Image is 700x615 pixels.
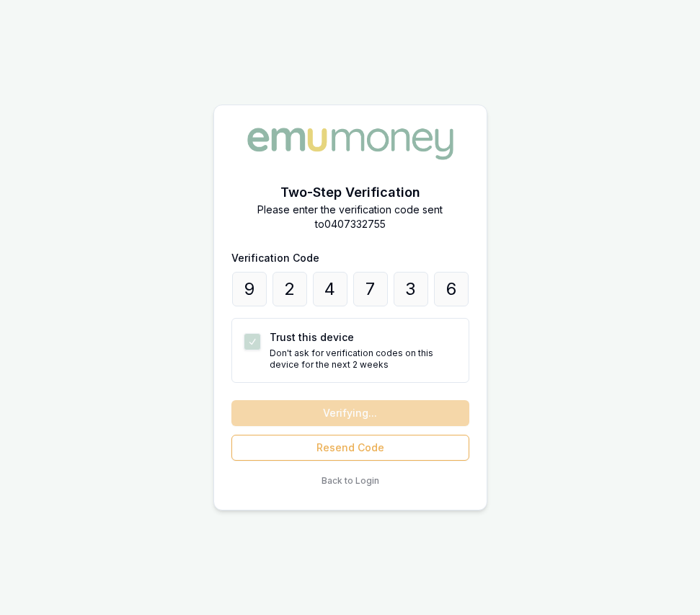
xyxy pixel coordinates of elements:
[270,348,457,371] p: Don't ask for verification codes on this device for the next 2 weeks
[231,203,469,231] p: Please enter the verification code sent to 0407332755
[231,435,469,461] button: Resend Code
[231,252,319,264] label: Verification Code
[270,331,354,343] label: Trust this device
[242,123,458,164] img: Emu Money
[231,182,469,203] h2: Two-Step Verification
